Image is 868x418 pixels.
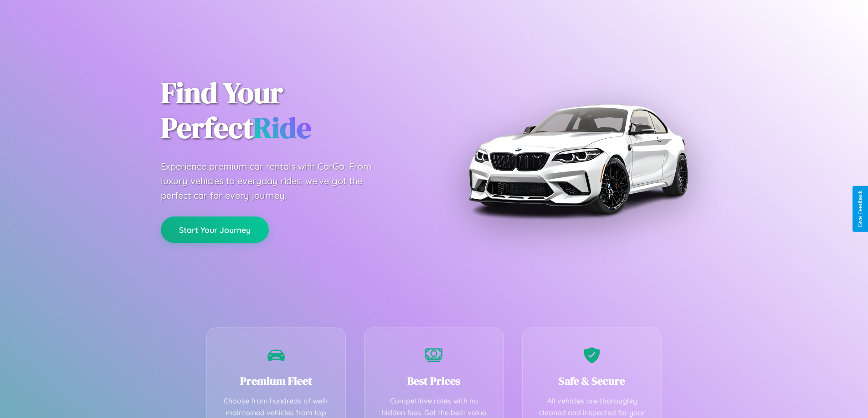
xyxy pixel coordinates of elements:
span: Ride [253,108,311,147]
h1: Find Your Perfect [161,76,421,146]
img: Premium BMW car rental vehicle [464,45,692,273]
div: Give Feedback [857,191,863,227]
h3: Best Prices [378,373,490,388]
h3: Premium Fleet [221,373,332,388]
h3: Safe & Secure [536,373,648,388]
button: Start Your Journey [161,217,269,243]
p: Experience premium car rentals with CarGo. From luxury vehicles to everyday rides, we've got the ... [161,159,389,203]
